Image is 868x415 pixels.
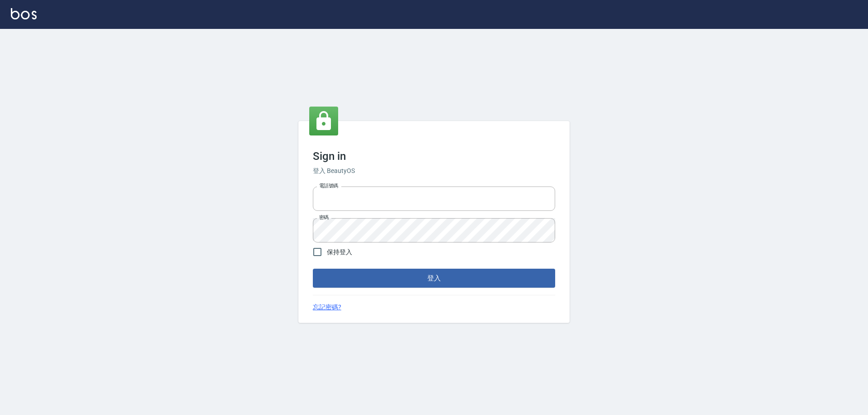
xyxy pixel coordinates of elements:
[313,150,555,163] h3: Sign in
[319,182,338,189] label: 電話號碼
[327,247,352,257] span: 保持登入
[319,214,329,221] label: 密碼
[313,303,341,312] a: 忘記密碼?
[11,8,37,19] img: Logo
[313,166,555,176] h6: 登入 BeautyOS
[313,269,555,288] button: 登入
